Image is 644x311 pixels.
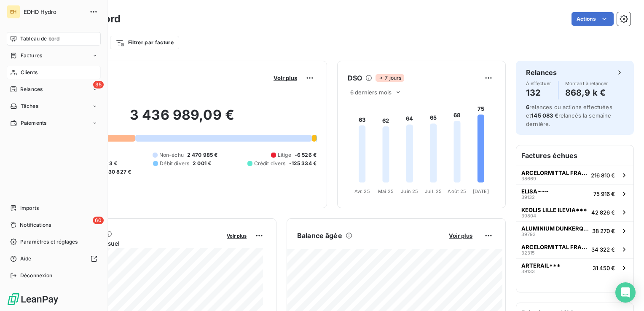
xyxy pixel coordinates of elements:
span: 2 470 985 € [187,151,218,159]
span: Crédit divers [254,160,286,167]
span: Paramètres et réglages [20,238,78,246]
span: 31 450 € [593,265,615,271]
span: 42 826 € [591,209,615,216]
a: Aide [7,252,101,265]
button: Voir plus [224,232,249,239]
h6: Relances [526,67,557,78]
span: ARCELORMITTAL FRANCE - Site de [GEOGRAPHIC_DATA] [521,244,588,250]
span: 7 jours [376,74,404,82]
span: 2 001 € [193,160,211,167]
button: Voir plus [446,232,475,239]
span: KEOLIS LILLE ILEVIA*** [521,206,587,213]
h6: Factures échues [516,145,633,166]
span: Aide [20,255,32,263]
tspan: Juin 25 [401,188,418,194]
h4: 132 [526,86,551,99]
span: 39132 [521,195,535,200]
tspan: Mai 25 [378,188,394,194]
span: Voir plus [274,75,297,81]
span: Notifications [20,221,51,229]
span: 216 810 € [591,172,615,179]
span: 6 [526,104,529,110]
span: 32315 [521,250,535,255]
span: Imports [20,204,39,212]
div: EH [7,5,20,19]
h2: 3 436 989,09 € [48,107,317,132]
span: Débit divers [160,160,189,167]
span: ARCELORMITTAL FRANCE - Site de Mardyck [521,169,588,176]
span: 145 083 € [531,112,558,119]
span: 75 916 € [593,190,615,197]
span: 38669 [521,176,536,181]
span: Litige [278,151,291,159]
span: relances ou actions effectuées et relancés la semaine dernière. [526,104,612,127]
span: 60 [93,217,104,224]
span: Paiements [21,119,46,127]
h4: 868,9 k € [565,86,608,99]
span: Clients [21,69,38,76]
span: Déconnexion [20,272,53,279]
tspan: Juil. 25 [425,188,442,194]
span: -125 334 € [289,160,317,167]
span: Voir plus [449,232,472,239]
span: -6 526 € [295,151,317,159]
span: -30 827 € [106,168,131,176]
span: 34 322 € [591,246,615,253]
span: ALUMINIUM DUNKERQUE*** [521,225,589,232]
button: ARTERAIL***3913331 450 € [516,258,633,277]
button: ALUMINIUM DUNKERQUE***3979338 270 € [516,221,633,240]
button: ARCELORMITTAL FRANCE - Site de [GEOGRAPHIC_DATA]3231534 322 € [516,240,633,258]
button: Filtrer par facture [110,36,179,49]
span: Tâches [21,102,38,110]
span: Voir plus [227,233,247,239]
span: 39793 [521,232,536,237]
span: 39133 [521,269,535,274]
span: 35 [93,81,104,88]
div: Open Intercom Messenger [615,282,636,303]
span: 38 270 € [592,228,615,234]
span: Non-échu [159,151,184,159]
tspan: Août 25 [448,188,466,194]
button: KEOLIS LILLE ILEVIA***3980442 826 € [516,203,633,221]
span: Relances [20,86,43,93]
tspan: [DATE] [473,188,489,194]
span: Factures [21,52,42,59]
span: 39804 [521,213,536,218]
button: Actions [572,12,614,26]
span: 6 derniers mois [350,89,392,96]
span: Montant à relancer [565,81,608,86]
img: Logo LeanPay [7,292,59,306]
span: À effectuer [526,81,551,86]
span: Tableau de bord [20,35,59,43]
h6: Balance âgée [297,231,342,241]
h6: DSO [348,73,362,83]
button: ARCELORMITTAL FRANCE - Site de Mardyck38669216 810 € [516,166,633,184]
span: Chiffre d'affaires mensuel [48,239,221,248]
button: ELISA~~~3913275 916 € [516,184,633,203]
span: EDHD Hydro [24,8,84,15]
span: ELISA~~~ [521,188,549,195]
button: Voir plus [271,74,300,82]
tspan: Avr. 25 [354,188,370,194]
